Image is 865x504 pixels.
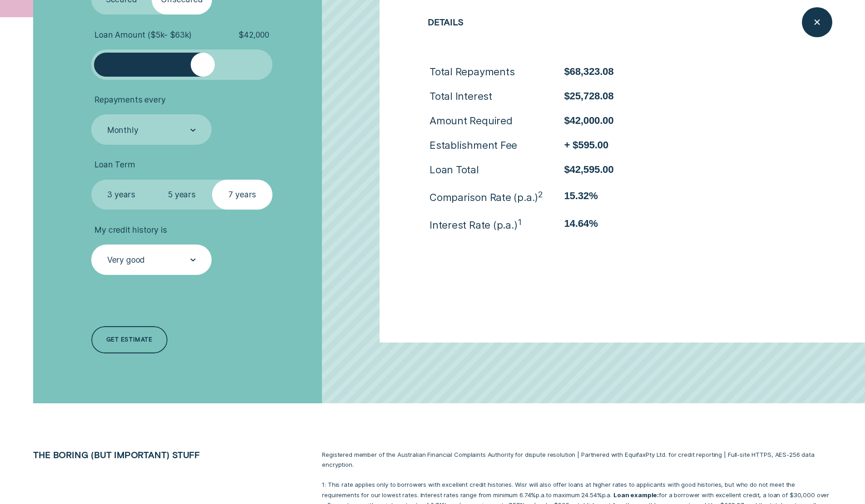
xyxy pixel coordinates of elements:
[94,160,135,170] span: Loan Term
[536,491,545,499] span: p.a.
[107,255,145,265] div: Very good
[94,95,165,105] span: Repayments every
[107,125,138,135] div: Monthly
[94,225,167,235] span: My credit history is
[657,451,666,458] span: Ltd
[602,491,612,499] span: p.a.
[657,451,666,458] span: L T D
[28,450,259,460] h2: The boring (but important) stuff
[212,180,272,210] label: 7 years
[646,451,655,458] span: P T Y
[238,30,269,40] span: $ 42,000
[152,180,212,210] label: 5 years
[91,326,168,353] a: Get estimate
[602,491,612,499] span: Per Annum
[91,180,152,210] label: 3 years
[613,491,659,499] strong: Loan example:
[744,221,786,243] span: See details
[646,451,655,458] span: Pty
[94,30,192,40] span: Loan Amount ( $5k - $63k )
[536,491,545,499] span: Per Annum
[322,450,831,470] p: Registered member of the Australian Financial Complaints Authority for dispute resolution | Partn...
[802,7,832,38] button: Close loan details
[705,211,788,264] button: See details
